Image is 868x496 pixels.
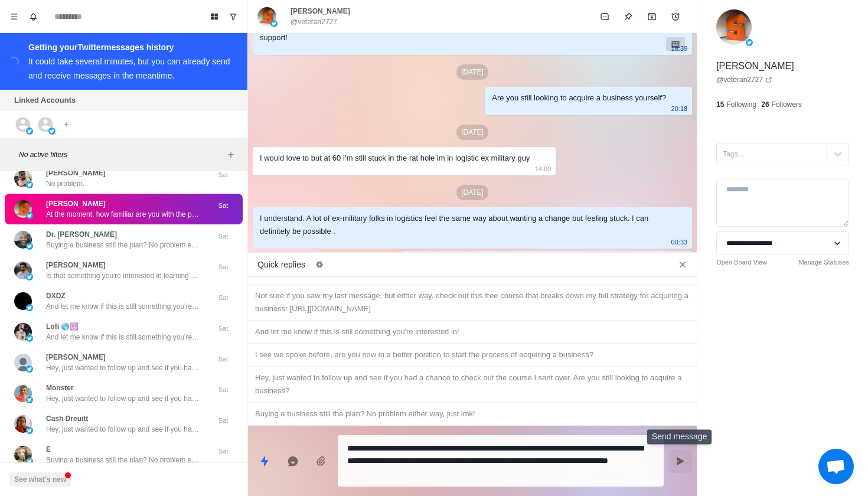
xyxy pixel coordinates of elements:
div: Buying a business still the plan? No problem either way, just lmk! [255,407,690,420]
p: 00:33 [671,236,688,249]
div: And let me know if this is still something you're interested in! [255,325,690,338]
img: picture [48,128,56,135]
button: Pin [616,5,640,28]
img: picture [26,335,33,342]
img: picture [14,415,32,433]
img: picture [26,128,33,135]
a: Open chat [818,449,854,484]
div: Getting your Twitter messages history [28,40,233,54]
p: Sat [208,354,238,364]
img: picture [14,200,32,218]
p: [PERSON_NAME] [46,198,106,209]
p: Hey, just wanted to follow up and see if you had a chance to check out the course I sent over. Ar... [46,424,200,435]
img: picture [26,366,33,373]
button: Add account [59,118,73,132]
p: And let me know if this is still something you're interested in! [46,332,200,342]
img: picture [14,292,32,310]
p: Following [727,99,757,110]
img: picture [14,446,32,464]
p: Hey, just wanted to follow up and see if you had a chance to check out the course I sent over. Ar... [46,363,200,373]
div: Are you still looking to acquire a business yourself? [492,92,666,105]
button: Reply with AI [281,449,305,473]
p: [PERSON_NAME] [291,6,350,17]
p: Sat [208,231,238,242]
img: picture [26,212,33,219]
div: I understand. A lot of ex-military folks in logistics feel the same way about wanting a change bu... [260,212,666,238]
p: Sat [208,385,238,395]
p: [DATE] [456,185,488,200]
a: Manage Statuses [798,257,849,267]
p: [PERSON_NAME] [46,260,106,270]
button: Send message [668,449,692,473]
p: Followers [772,99,802,110]
p: Sat [208,324,238,334]
img: picture [26,304,33,311]
img: picture [14,262,32,279]
p: Sat [208,262,238,272]
button: Archive [640,5,664,28]
a: Open Board View [716,257,767,267]
p: Sat [208,170,238,180]
button: Add media [309,449,333,473]
p: [PERSON_NAME] [716,59,794,73]
img: picture [26,181,33,188]
p: [PERSON_NAME] [46,352,106,363]
button: Menu [5,7,24,26]
img: picture [14,323,32,341]
p: Sat [208,446,238,456]
img: picture [26,396,33,403]
p: Quick replies [257,259,305,271]
img: picture [14,384,32,402]
p: Sat [208,293,238,303]
p: No active filters [19,149,224,160]
p: @veteran2727 [291,17,337,27]
p: Monster [46,383,74,393]
p: Sat [208,201,238,211]
p: 20:18 [671,102,688,115]
img: picture [257,7,276,26]
p: At the moment, how familiar are you with the process of buying a business? [46,209,200,220]
button: Edit quick replies [310,255,329,274]
button: Board View [205,7,224,26]
img: picture [746,39,753,46]
button: Mark as unread [593,5,616,28]
p: Buying a business still the plan? No problem either way, just lmk! [46,455,200,465]
p: And let me know if this is still something you're interested in! [46,301,200,312]
div: Hey, just wanted to follow up and see if you had a chance to check out the course I sent over. Ar... [255,371,690,397]
button: Add filters [224,148,238,162]
div: It could take several minutes, but you can already send and receive messages in the meantime. [28,57,230,80]
p: E [46,444,51,455]
p: Buying a business still the plan? No problem either way, just lmk! [46,240,200,250]
img: picture [14,354,32,371]
button: Add reminder [664,5,687,28]
p: DXDZ [46,291,66,301]
img: picture [26,273,33,280]
button: Show unread conversations [224,7,243,26]
div: I would love to but at 60 i’m still stuck in the rat hole im in logistic ex military guy [260,152,530,165]
p: Sat [208,416,238,426]
img: picture [26,427,33,434]
button: See what's new [9,472,71,487]
img: picture [14,231,32,249]
a: @veteran2727 [716,74,772,85]
img: picture [26,243,33,250]
p: Lofi 🌎☮️ [46,321,79,332]
div: Not sure if you saw my last message, but either way, check out this free course that breaks down ... [255,289,690,315]
p: Is that something you're interested in learning more about? [46,270,200,281]
p: No problem. [46,178,84,189]
button: Close quick replies [673,255,692,274]
img: picture [716,9,752,45]
p: 14:00 [535,162,552,175]
p: 15 [716,99,724,110]
button: Quick replies [253,449,276,473]
p: [DATE] [456,64,488,80]
p: 26 [761,99,769,110]
p: [PERSON_NAME] [46,168,106,178]
p: Dr. [PERSON_NAME] [46,229,117,240]
img: picture [14,169,32,187]
img: picture [270,20,278,27]
p: Hey, just wanted to follow up and see if you had a chance to check out the course I sent over. Ar... [46,393,200,404]
p: Cash Dreuitt [46,413,88,424]
img: picture [26,458,33,465]
button: Notifications [24,7,43,26]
